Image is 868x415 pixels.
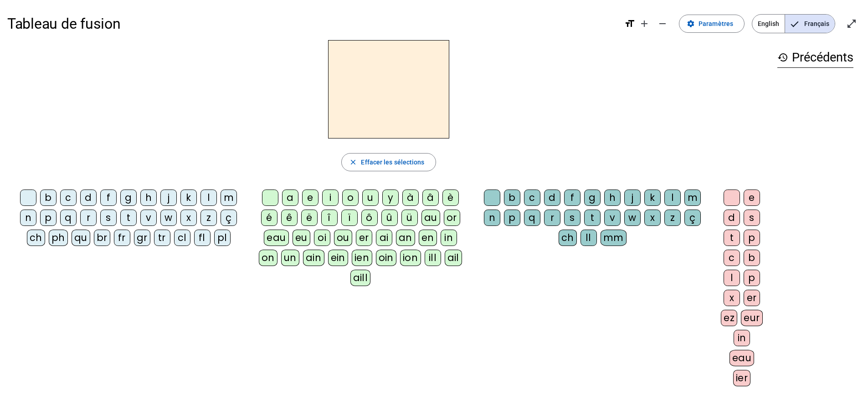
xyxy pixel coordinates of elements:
div: r [80,210,97,226]
div: qu [72,230,90,246]
div: p [744,270,760,286]
div: ier [733,370,751,386]
span: Effacer les sélections [361,157,424,168]
div: ill [425,250,441,266]
div: c [724,250,740,266]
button: Diminuer la taille de la police [653,15,672,33]
div: ch [559,230,577,246]
div: f [100,190,117,206]
div: k [644,190,661,206]
div: an [396,230,415,246]
div: ai [376,230,392,246]
h3: Précédents [777,47,853,68]
mat-button-toggle-group: Language selection [752,14,835,33]
div: eau [729,350,755,366]
div: au [421,210,440,226]
mat-icon: settings [687,20,695,28]
span: Français [785,15,835,33]
div: c [60,190,77,206]
div: w [160,210,177,226]
button: Paramètres [679,15,745,33]
div: x [724,290,740,306]
div: g [120,190,137,206]
div: m [684,190,701,206]
div: l [724,270,740,286]
div: oin [376,250,397,266]
mat-icon: format_size [624,18,635,29]
mat-icon: add [639,18,650,29]
div: ô [361,210,378,226]
div: or [444,210,460,226]
div: è [442,190,459,206]
div: û [381,210,398,226]
div: e [302,190,318,206]
div: in [441,230,457,246]
div: un [281,250,299,266]
div: br [94,230,110,246]
div: n [484,210,500,226]
div: gr [134,230,150,246]
div: t [120,210,137,226]
div: x [644,210,661,226]
button: Effacer les sélections [341,153,436,171]
span: Paramètres [699,18,733,29]
div: î [321,210,338,226]
div: er [744,290,760,306]
div: w [624,210,641,226]
div: d [544,190,560,206]
div: ll [580,230,597,246]
div: cl [174,230,190,246]
div: ç [221,210,237,226]
div: ain [303,250,324,266]
div: a [282,190,298,206]
div: b [504,190,520,206]
div: d [724,210,740,226]
div: s [564,210,580,226]
div: p [504,210,520,226]
div: t [724,230,740,246]
div: à [402,190,419,206]
div: er [356,230,372,246]
div: é [261,210,277,226]
div: ï [341,210,358,226]
div: en [419,230,437,246]
div: eau [264,230,289,246]
div: on [259,250,277,266]
div: ü [401,210,418,226]
div: in [734,330,750,346]
div: tr [154,230,170,246]
div: ê [281,210,298,226]
div: oi [314,230,330,246]
div: l [200,190,217,206]
div: m [221,190,237,206]
div: b [744,250,760,266]
div: c [524,190,540,206]
div: s [744,210,760,226]
div: mm [601,230,627,246]
div: i [322,190,339,206]
div: ç [684,210,701,226]
button: Entrer en plein écran [842,15,861,33]
div: ch [27,230,45,246]
div: j [624,190,641,206]
div: g [584,190,601,206]
div: â [422,190,439,206]
mat-icon: history [777,52,788,63]
div: pl [214,230,231,246]
div: y [382,190,399,206]
button: Augmenter la taille de la police [635,15,653,33]
div: q [60,210,77,226]
div: f [564,190,580,206]
div: z [200,210,217,226]
div: o [342,190,359,206]
div: q [524,210,540,226]
div: d [80,190,97,206]
div: s [100,210,117,226]
div: h [604,190,621,206]
div: b [40,190,56,206]
div: ail [445,250,462,266]
div: fr [114,230,130,246]
mat-icon: open_in_full [846,18,857,29]
div: r [544,210,560,226]
div: t [584,210,601,226]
